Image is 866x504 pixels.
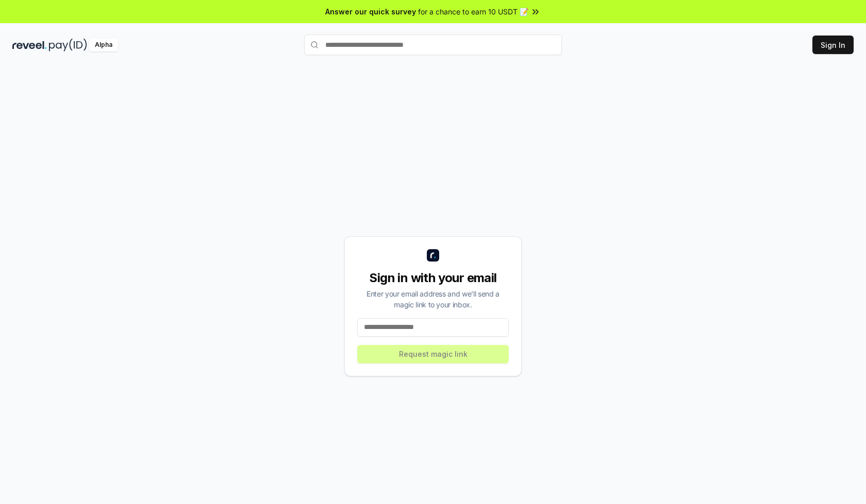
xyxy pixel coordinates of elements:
[49,39,87,51] img: pay_id
[427,249,439,262] img: logo_small
[357,270,509,286] div: Sign in with your email
[812,36,854,54] button: Sign In
[89,39,118,51] div: Alpha
[357,288,509,310] div: Enter your email address and we’ll send a magic link to your inbox.
[12,39,47,51] img: reveel_dark
[325,6,416,17] span: Answer our quick survey
[418,6,528,17] span: for a chance to earn 10 USDT 📝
